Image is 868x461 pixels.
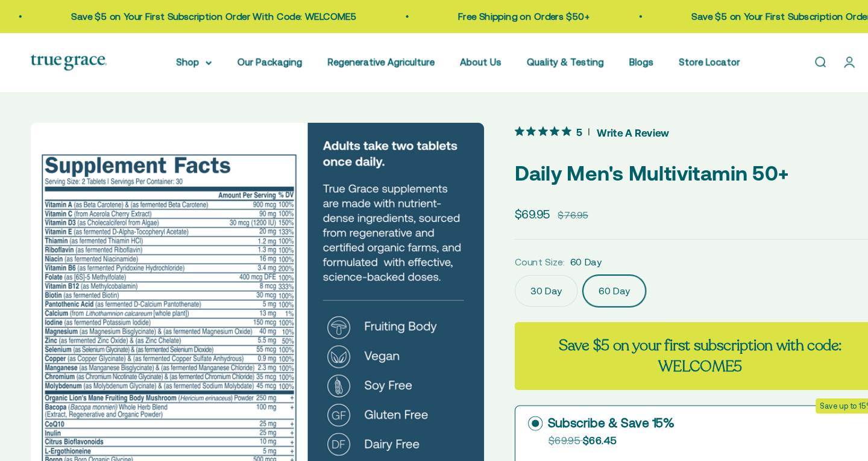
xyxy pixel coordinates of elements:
[488,116,634,134] button: 5 out 5 stars rating in total 1 reviews. Jump to reviews.
[167,52,201,66] summary: Shop
[488,194,521,212] sale-price: $69.95
[488,241,535,256] legend: Count Size:
[66,8,336,23] p: Save $5 on Your First Subscription Order With Code: WELCOME5
[381,443,477,456] div: TRUE GRACE REWARDS
[529,197,558,211] compare-at-price: $76.95
[488,149,839,179] p: Daily Men's Multivitamin 50+
[225,54,286,64] a: Our Packaging
[432,10,557,20] a: Free Shipping on Orders $50+
[540,241,570,256] span: 60 Day
[596,54,619,64] a: Blogs
[546,118,552,131] span: 5
[529,317,797,357] strong: Save $5 on your first subscription with code: WELCOME5
[310,54,412,64] a: Regenerative Agriculture
[643,54,701,64] a: Store Locator
[436,54,475,64] a: About Us
[565,116,634,134] span: Write A Review
[499,54,572,64] a: Quality & Testing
